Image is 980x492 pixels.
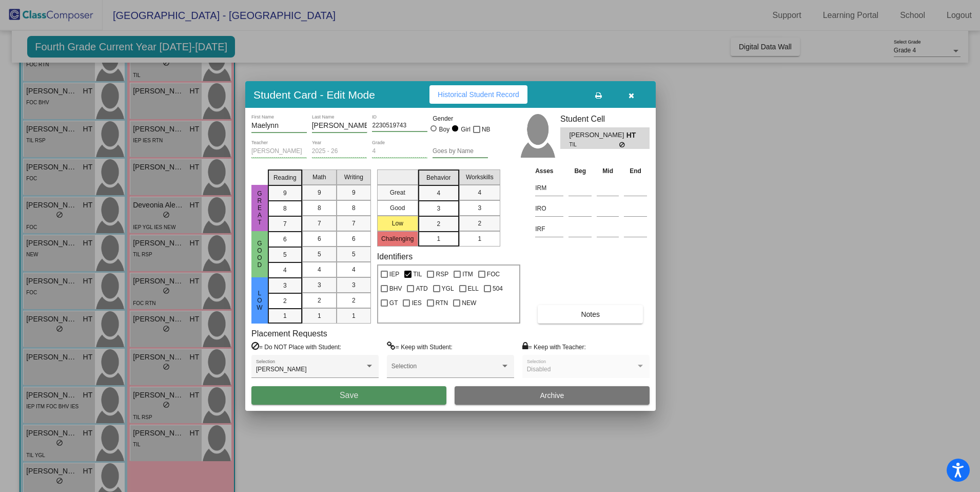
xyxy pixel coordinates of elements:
[352,296,356,305] span: 2
[411,297,421,309] span: IES
[352,311,356,320] span: 1
[442,282,454,295] span: YGL
[255,240,264,269] span: Good
[527,366,551,373] span: Disabled
[318,311,321,320] span: 1
[621,165,650,177] th: End
[251,342,341,352] label: = Do NOT Place with Student:
[493,282,503,295] span: 504
[460,125,471,134] div: Girl
[352,234,356,243] span: 6
[540,391,564,400] span: Archive
[372,122,427,129] input: Enter ID
[538,305,643,324] button: Notes
[352,188,356,197] span: 9
[377,252,413,261] label: Identifiers
[413,268,422,280] span: TIL
[318,296,321,305] span: 2
[344,173,363,182] span: Writing
[522,342,586,352] label: = Keep with Teacher:
[318,234,321,243] span: 6
[283,311,287,320] span: 1
[312,148,367,155] input: year
[340,391,358,400] span: Save
[439,125,450,134] div: Boy
[251,148,307,155] input: teacher
[318,250,321,259] span: 5
[251,329,327,338] label: Placement Requests
[352,265,356,274] span: 4
[468,282,479,295] span: ELL
[566,165,594,177] th: Beg
[626,130,641,141] span: HT
[255,190,264,226] span: Great
[466,173,494,182] span: Workskills
[535,180,563,196] input: assessment
[533,165,566,177] th: Asses
[436,268,448,280] span: RSP
[283,250,287,259] span: 5
[581,310,600,318] span: Notes
[283,219,287,229] span: 7
[318,219,321,228] span: 7
[352,203,356,213] span: 8
[352,219,356,228] span: 7
[273,173,297,182] span: Reading
[437,204,440,213] span: 3
[569,130,626,141] span: [PERSON_NAME]
[389,282,402,295] span: BHV
[251,386,446,405] button: Save
[352,280,356,290] span: 3
[283,235,287,244] span: 6
[283,296,287,306] span: 2
[462,268,473,280] span: ITM
[535,221,563,237] input: assessment
[560,114,650,124] h3: Student Cell
[255,290,264,311] span: Low
[433,148,488,155] input: goes by name
[387,342,453,352] label: = Keep with Student:
[283,266,287,275] span: 4
[569,141,619,148] span: TIL
[487,268,500,280] span: FOC
[438,90,519,99] span: Historical Student Record
[429,85,527,104] button: Historical Student Record
[437,188,440,198] span: 4
[318,280,321,290] span: 3
[283,281,287,290] span: 3
[437,234,440,243] span: 1
[253,88,375,101] h3: Student Card - Edit Mode
[482,123,491,136] span: NB
[437,219,440,229] span: 2
[318,203,321,213] span: 8
[256,366,307,373] span: [PERSON_NAME]
[318,265,321,274] span: 4
[455,386,650,405] button: Archive
[352,250,356,259] span: 5
[318,188,321,197] span: 9
[478,188,481,197] span: 4
[436,297,448,309] span: RTN
[594,165,621,177] th: Mid
[416,282,427,295] span: ATD
[312,173,326,182] span: Math
[372,148,427,155] input: grade
[478,203,481,213] span: 3
[426,173,450,182] span: Behavior
[389,268,399,280] span: IEP
[478,234,481,243] span: 1
[283,204,287,213] span: 8
[478,219,481,228] span: 2
[389,297,398,309] span: GT
[462,297,476,309] span: NEW
[535,201,563,216] input: assessment
[433,114,488,123] mat-label: Gender
[283,188,287,198] span: 9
